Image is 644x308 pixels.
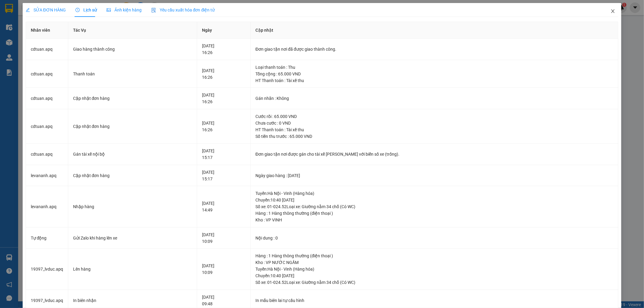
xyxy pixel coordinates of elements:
td: cdtuan.apq [26,39,68,60]
td: cdtuan.apq [26,144,68,165]
div: Cập nhật đơn hàng [73,123,192,130]
div: [DATE] 16:26 [202,92,245,105]
div: Nhập hàng [73,203,192,210]
div: Lên hàng [73,266,192,272]
div: Hàng : 1 Hàng thông thường (điện thoại ) [255,252,613,259]
div: Loại thanh toán : Thu [255,64,613,71]
div: [DATE] 16:26 [202,120,245,133]
div: Chưa cước : 0 VND [255,120,613,126]
td: levananh.apq [26,165,68,186]
span: Yêu cầu xuất hóa đơn điện tử [151,8,215,12]
div: Cập nhật đơn hàng [73,172,192,179]
div: Số tiền thu trước : 65.000 VND [255,133,613,140]
th: Cập nhật [251,22,618,39]
td: 19397_lvduc.apq [26,249,68,290]
td: cdtuan.apq [26,60,68,88]
div: In mẫu biên lai tự cấu hình [255,297,613,304]
td: cdtuan.apq [26,88,68,109]
div: [DATE] 16:26 [202,67,245,81]
th: Nhân viên [26,22,68,39]
div: In biên nhận [73,297,192,304]
div: Gửi Zalo khi hàng lên xe [73,235,192,241]
div: HT Thanh toán : Tài xế thu [255,77,613,84]
div: Đơn giao tận nơi được gán cho tài xế [PERSON_NAME] với biển số xe (trống). [255,151,613,157]
img: icon [151,8,156,13]
td: levananh.apq [26,186,68,227]
div: Gán nhãn : Không [255,95,613,102]
div: Gán tài xế nội bộ [73,151,192,157]
div: Kho : VP VINH [255,217,613,223]
div: Thanh toán [73,71,192,77]
div: Giao hàng thành công [73,46,192,52]
span: Lịch sử [75,8,97,12]
div: [DATE] 14:49 [202,200,245,213]
div: HT Thanh toán : Tài xế thu [255,126,613,133]
th: Tác Vụ [68,22,197,39]
div: Nội dung : 0 [255,235,613,241]
div: Hàng : 1 Hàng thông thường (điện thoại ) [255,210,613,217]
button: Close [604,3,621,20]
div: Đơn giao tận nơi đã được giao thành công. [255,46,613,52]
div: [DATE] 15:17 [202,169,245,182]
div: Tuyến : Hà Nội - Vinh (Hàng hóa) Chuyến: 10:40 [DATE] Số xe: 01-024.52 Loại xe: Giường nằm 34 chỗ... [255,190,613,210]
div: [DATE] 09:48 [202,294,245,307]
span: SỬA ĐƠN HÀNG [26,8,66,12]
div: Kho : VP NƯỚC NGẦM [255,259,613,266]
td: Tự động [26,227,68,249]
span: picture [107,8,111,12]
th: Ngày [197,22,251,39]
div: Ngày giao hàng : [DATE] [255,172,613,179]
div: [DATE] 10:09 [202,262,245,276]
span: clock-circle [75,8,80,12]
td: cdtuan.apq [26,109,68,144]
div: [DATE] 10:09 [202,231,245,245]
span: edit [26,8,30,12]
div: Tuyến : Hà Nội - Vinh (Hàng hóa) Chuyến: 10:40 [DATE] Số xe: 01-024.52 Loại xe: Giường nằm 34 chỗ... [255,266,613,286]
span: Ảnh kiện hàng [107,8,142,12]
span: close [610,9,615,14]
div: Tổng cộng : 65.000 VND [255,71,613,77]
div: [DATE] 15:17 [202,148,245,161]
div: Cập nhật đơn hàng [73,95,192,102]
div: Cước rồi : 65.000 VND [255,113,613,120]
div: [DATE] 16:26 [202,43,245,56]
